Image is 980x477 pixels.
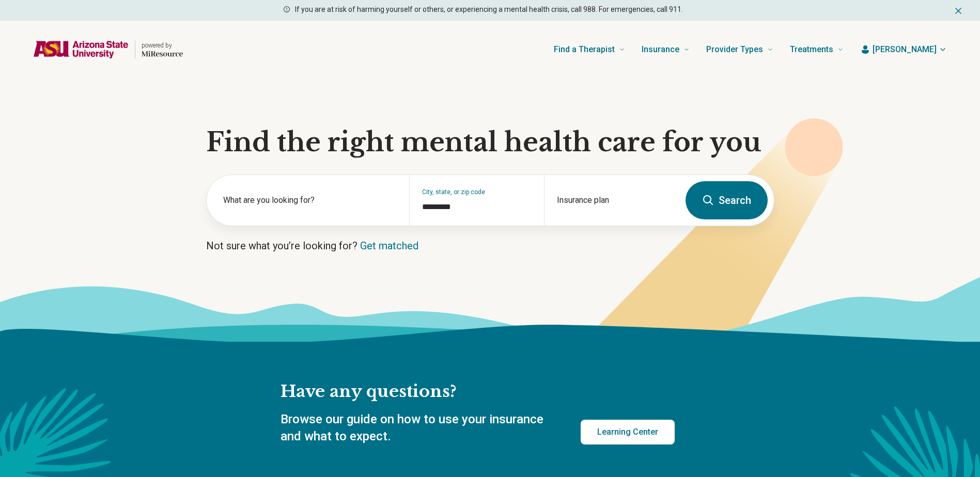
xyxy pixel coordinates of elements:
a: Learning Center [581,420,675,444]
button: [PERSON_NAME] [860,43,947,56]
a: Find a Therapist [554,29,625,70]
a: Provider Types [706,29,773,70]
p: Browse our guide on how to use your insurance and what to expect. [281,411,556,446]
button: Search [686,181,768,219]
a: Get matched [360,240,418,252]
p: powered by [142,41,183,50]
p: Not sure what you’re looking for? [206,239,774,253]
span: Find a Therapist [554,42,615,57]
span: [PERSON_NAME] [873,43,937,56]
button: Dismiss [953,4,963,17]
p: If you are at risk of harming yourself or others, or experiencing a mental health crisis, call 98... [295,4,683,15]
span: Insurance [642,42,679,57]
label: What are you looking for? [223,194,397,206]
a: Treatments [790,29,844,70]
h1: Find the right mental health care for you [206,127,774,158]
a: Home page [33,33,183,66]
a: Insurance [642,29,690,70]
span: Provider Types [706,42,763,57]
h2: Have any questions? [281,381,675,403]
span: Treatments [790,42,833,57]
